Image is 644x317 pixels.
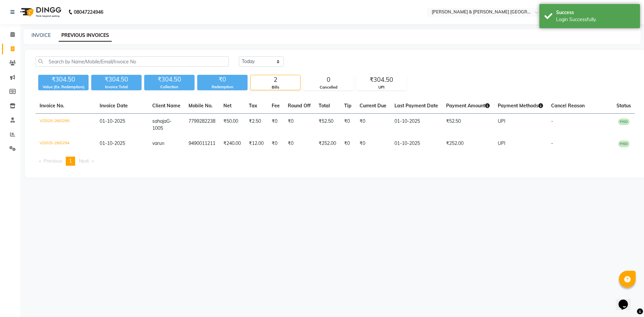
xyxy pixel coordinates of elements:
[189,103,213,109] span: Mobile No.
[272,103,280,109] span: Fee
[91,84,142,90] div: Invoice Total
[36,157,635,166] nav: Pagination
[36,56,229,67] input: Search by Name/Mobile/Email/Invoice No
[616,290,637,310] iframe: chat widget
[197,84,248,90] div: Redemption
[197,75,248,84] div: ₹0
[36,136,96,151] td: V/2025-26/0294
[268,136,284,151] td: ₹0
[152,118,166,124] span: sahaja
[284,136,315,151] td: ₹0
[556,16,635,23] div: Login Successfully.
[184,114,219,136] td: 7799282238
[152,103,180,109] span: Client Name
[288,103,311,109] span: Round Off
[442,114,494,136] td: ₹52.50
[390,136,442,151] td: 01-10-2025
[315,136,340,151] td: ₹252.00
[304,75,353,85] div: 0
[17,3,63,21] img: logo
[251,85,300,90] div: Bills
[556,9,635,16] div: Success
[44,158,62,164] span: Previous
[344,103,352,109] span: Tip
[268,114,284,136] td: ₹0
[100,103,128,109] span: Invoice Date
[340,136,356,151] td: ₹0
[38,75,89,84] div: ₹304.50
[144,75,195,84] div: ₹304.50
[618,141,630,147] span: PAID
[40,103,64,109] span: Invoice No.
[284,114,315,136] td: ₹0
[251,75,300,85] div: 2
[551,140,553,146] span: -
[360,103,386,109] span: Current Due
[79,158,89,164] span: Next
[219,136,245,151] td: ₹240.00
[618,118,630,125] span: PAID
[390,114,442,136] td: 01-10-2025
[184,136,219,151] td: 9490011211
[69,158,72,164] span: 1
[340,114,356,136] td: ₹0
[356,136,390,151] td: ₹0
[249,103,257,109] span: Tax
[144,84,195,90] div: Collection
[498,140,505,146] span: UPI
[59,30,112,42] a: PREVIOUS INVOICES
[319,103,330,109] span: Total
[91,75,142,84] div: ₹304.50
[551,118,553,124] span: -
[442,136,494,151] td: ₹252.00
[315,114,340,136] td: ₹52.50
[245,136,268,151] td: ₹12.00
[36,114,96,136] td: V/2025-26/0295
[223,103,231,109] span: Net
[498,118,505,124] span: UPI
[38,84,89,90] div: Value (Ex. Redemption)
[32,32,51,38] a: INVOICE
[152,140,164,146] span: varun
[100,140,125,146] span: 01-10-2025
[446,103,490,109] span: Payment Amount
[356,114,390,136] td: ₹0
[498,103,543,109] span: Payment Methods
[245,114,268,136] td: ₹2.50
[357,75,406,85] div: ₹304.50
[616,103,631,109] span: Status
[551,103,585,109] span: Cancel Reason
[219,114,245,136] td: ₹50.00
[100,118,125,124] span: 01-10-2025
[394,103,438,109] span: Last Payment Date
[357,85,406,90] div: UPI
[304,85,353,90] div: Cancelled
[74,3,103,21] b: 08047224946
